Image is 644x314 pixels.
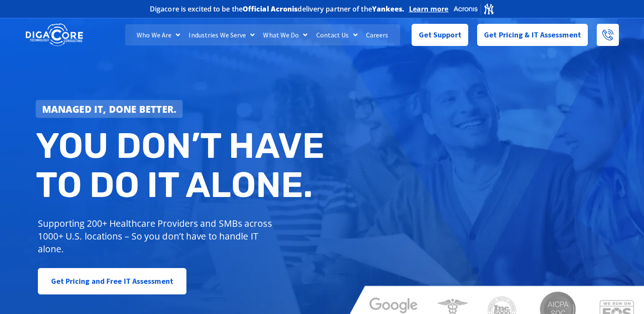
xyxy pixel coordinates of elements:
[26,23,83,48] img: DigaCore Technology Consulting
[132,24,184,46] a: Who We Are
[372,4,405,14] b: Yankees.
[38,217,276,255] p: Supporting 200+ Healthcare Providers and SMBs across 1000+ U.S. locations – So you don’t have to ...
[51,273,173,290] span: Get Pricing and Free IT Assessment
[36,126,329,204] h2: You don’t have to do IT alone.
[409,5,449,13] a: Learn more
[243,4,298,14] b: Official Acronis
[36,100,183,118] a: Managed IT, done better.
[125,24,401,46] nav: Menu
[412,24,468,46] a: Get Support
[150,6,405,12] h2: Digacore is excited to be the delivery partner of the
[484,26,581,43] span: Get Pricing & IT Assessment
[42,103,177,115] strong: Managed IT, done better.
[38,268,186,294] a: Get Pricing and Free IT Assessment
[312,24,362,46] a: Contact Us
[453,3,495,15] img: Acronis
[362,24,393,46] a: Careers
[419,26,461,43] span: Get Support
[477,24,588,46] a: Get Pricing & IT Assessment
[184,24,259,46] a: Industries We Serve
[259,24,312,46] a: What We Do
